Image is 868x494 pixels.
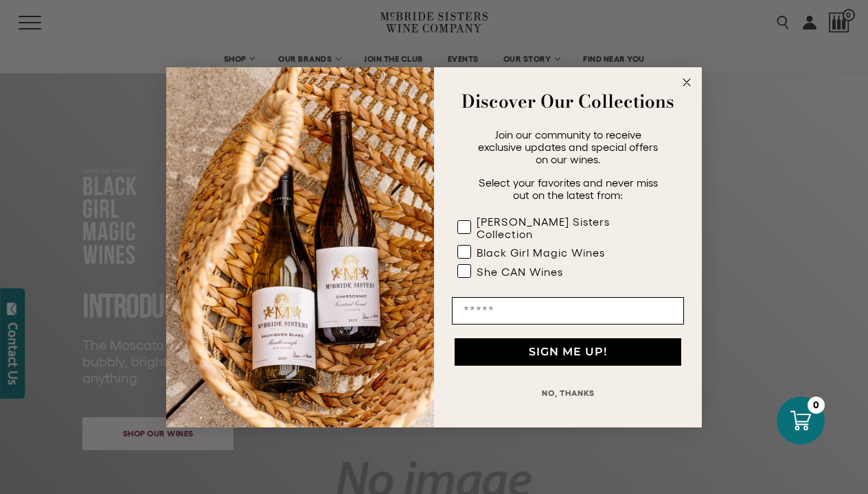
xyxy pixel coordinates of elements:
[477,246,605,259] div: Black Girl Magic Wines
[166,67,434,427] img: 42653730-7e35-4af7-a99d-12bf478283cf.jpeg
[808,397,825,414] div: 0
[678,74,695,91] button: Close dialog
[478,128,658,165] span: Join our community to receive exclusive updates and special offers on our wines.
[477,215,656,240] div: [PERSON_NAME] Sisters Collection
[452,297,684,325] input: Email
[479,176,658,201] span: Select your favorites and never miss out on the latest from:
[477,266,563,278] div: She CAN Wines
[461,88,674,115] strong: Discover Our Collections
[455,338,681,366] button: SIGN ME UP!
[452,379,684,407] button: NO, THANKS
